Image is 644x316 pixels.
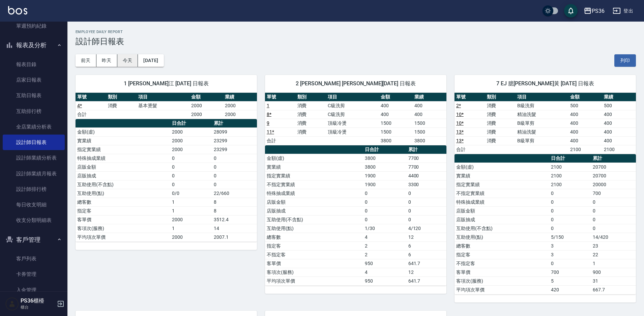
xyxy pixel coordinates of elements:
td: B級單剪 [516,119,568,127]
td: 平均項次單價 [265,277,363,285]
td: 0 [363,198,406,206]
td: 店販金額 [76,163,170,171]
th: 項目 [137,93,189,102]
td: 1 [591,259,636,268]
td: 0 [549,215,591,224]
td: 互助使用(不含點) [76,180,170,189]
td: 指定實業績 [76,145,170,154]
td: 互助使用(點) [76,189,170,198]
td: 22 [591,250,636,259]
td: 0 [407,198,446,206]
h2: Employee Daily Report [76,30,636,34]
td: 3512.4 [212,215,257,224]
td: 0 [170,154,212,163]
th: 金額 [379,93,413,102]
td: 0 [363,189,406,198]
td: 0 [363,215,406,224]
td: 消費 [106,101,137,110]
td: 店販金額 [265,198,363,206]
a: 全店業績分析表 [3,119,65,135]
a: 店家日報表 [3,72,65,88]
td: 消費 [485,101,516,110]
td: 0 [212,171,257,180]
td: 0 [407,206,446,215]
a: 收支分類明細表 [3,212,65,228]
td: 0 [591,224,636,233]
td: 頂級冷燙 [326,119,379,127]
td: 指定客 [265,241,363,250]
td: 實業績 [455,171,549,180]
td: 1 [170,224,212,233]
td: 4400 [407,171,446,180]
button: 報表及分析 [3,36,65,54]
td: 消費 [296,127,326,136]
td: 指定客 [76,206,170,215]
td: 0 [212,163,257,171]
td: 4 [363,268,406,277]
td: 400 [602,110,636,119]
td: 合計 [265,136,296,145]
a: 每日收支明細 [3,197,65,212]
td: 400 [379,101,413,110]
td: 消費 [296,101,326,110]
td: 400 [568,119,602,127]
td: 12 [407,233,446,241]
td: 0 [591,215,636,224]
td: 2100 [568,145,602,154]
span: 7 EJ 臆[PERSON_NAME]黃 [DATE] 日報表 [463,80,628,87]
td: 641.7 [407,259,446,268]
td: 互助使用(不含點) [265,215,363,224]
td: 消費 [485,110,516,119]
td: 2000 [223,101,257,110]
td: 2000 [170,136,212,145]
th: 日合計 [549,154,591,163]
td: 0/0 [170,189,212,198]
button: PS36 [581,4,607,18]
td: 平均項次單價 [76,233,170,241]
td: 精油洗髮 [516,110,568,119]
td: 店販抽成 [76,171,170,180]
th: 日合計 [363,145,406,154]
td: 平均項次單價 [455,285,549,294]
td: 客單價 [265,259,363,268]
a: 入金管理 [3,282,65,298]
td: 0 [549,224,591,233]
td: 2000 [170,215,212,224]
td: 總客數 [265,233,363,241]
td: 500 [602,101,636,110]
td: 金額(虛) [455,163,549,171]
td: 12 [407,268,446,277]
td: 0 [170,163,212,171]
td: 22/660 [212,189,257,198]
th: 日合計 [170,119,212,128]
td: 2100 [549,171,591,180]
table: a dense table [76,93,257,119]
a: 1 [267,103,269,108]
td: 23299 [212,145,257,154]
td: 2000 [189,110,223,119]
td: 客單價 [455,268,549,277]
button: save [564,4,578,18]
th: 業績 [413,93,446,102]
td: 1 [170,198,212,206]
td: 700 [549,268,591,277]
th: 金額 [568,93,602,102]
td: 0 [549,198,591,206]
button: [DATE] [138,54,164,67]
td: 店販抽成 [455,215,549,224]
th: 業績 [223,93,257,102]
td: 消費 [296,119,326,127]
th: 單號 [76,93,106,102]
table: a dense table [455,93,636,154]
td: 消費 [485,136,516,145]
td: 特殊抽成業績 [455,198,549,206]
td: 3800 [363,163,406,171]
td: 指定實業績 [265,171,363,180]
td: 合計 [455,145,485,154]
td: 不指定客 [455,259,549,268]
td: B級洗剪 [516,101,568,110]
td: 950 [363,259,406,268]
td: C級洗剪 [326,101,379,110]
th: 累計 [212,119,257,128]
td: 店販金額 [455,206,549,215]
